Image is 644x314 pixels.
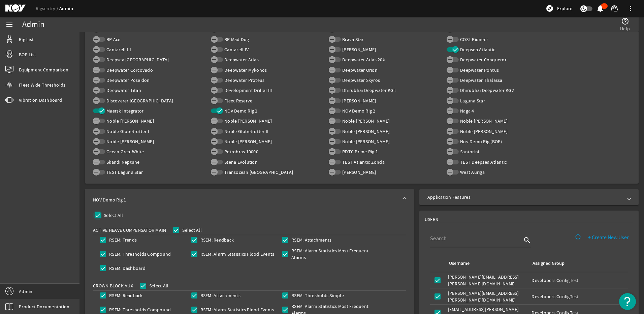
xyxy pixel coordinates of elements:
span: Active Heave Compensator Main [93,227,166,233]
label: NOV Demo Rig 2 [341,107,376,114]
label: Noble [PERSON_NAME] [105,118,154,124]
label: Stena Evolution [223,159,258,165]
div: Developers ConfigTest [532,277,625,284]
label: RSEM: Trends [108,237,137,243]
input: Search [430,234,522,243]
span: Crown Block Aux [93,282,133,289]
label: Deepwater Atlas [223,56,259,63]
span: Product Documentation [19,303,69,310]
label: Deepwater Skyros [341,77,380,84]
a: Admin [59,5,73,12]
span: Equipment Comparison [19,66,68,73]
mat-panel-title: Application Features [427,194,622,200]
div: [PERSON_NAME][EMAIL_ADDRESS][PERSON_NAME][DOMAIN_NAME] [448,290,526,303]
mat-panel-title: NOV Demo Rig 1 [93,196,398,203]
div: Assigned Group [533,260,565,267]
label: Deepwater Titan [105,87,141,94]
mat-icon: help_outline [621,17,629,25]
i: search [523,236,531,244]
label: [PERSON_NAME] [341,97,376,104]
label: Noble [PERSON_NAME] [341,118,390,124]
label: RSEM: Readback [108,292,143,299]
label: Maersk Integrator [105,107,143,114]
div: Admin [22,21,44,28]
label: Deepwater Atlas 20k [341,56,385,63]
label: Select All [148,282,169,289]
label: Select All [102,212,123,219]
label: Dhirubhai Deepwater KG2 [459,87,514,94]
label: Fleet Reserve [223,97,252,104]
label: RSEM: Readback [199,237,234,243]
label: BP Ace [105,36,121,43]
div: Developers ConfigTest [532,293,625,300]
label: RSEM: Thresholds Simple [290,292,344,299]
label: Petrobras 10000 [223,148,258,155]
label: Discoverer [GEOGRAPHIC_DATA] [105,97,173,104]
label: RSEM: Attachments [199,292,240,299]
label: Noble Globetrotter I [105,128,149,135]
mat-icon: vibration [5,96,13,104]
span: Help [620,25,630,32]
label: Brava Star [341,36,364,43]
label: Deepwater Conqueror [459,56,507,63]
label: West Auriga [459,169,485,176]
label: Deepwater Proteus [223,77,264,84]
label: Dhirubhai Deepwater KG1 [341,87,396,94]
label: RSEM: Thresholds Compound [108,251,171,257]
label: Cantarell III [105,46,131,53]
div: Username [448,260,524,267]
span: Rig List [19,36,34,43]
label: Deepwater Pontus [459,67,499,73]
label: RSEM: Alarm Statistics Flood Events [199,306,275,313]
label: Deepwater Poseidon [105,77,150,84]
button: Explore [543,3,575,14]
label: RSEM: Alarm Statistics Flood Events [199,251,275,257]
label: Transocean [GEOGRAPHIC_DATA] [223,169,293,176]
label: Noble [PERSON_NAME] [223,138,272,145]
label: Noble [PERSON_NAME] [459,118,508,124]
mat-icon: menu [5,21,13,29]
label: Noble [PERSON_NAME] [341,138,390,145]
label: Naga 4 [459,107,474,114]
button: more_vert [622,0,639,17]
label: Select All [181,227,202,233]
label: [PERSON_NAME] [341,169,376,176]
label: TEST Laguna Star [105,169,143,176]
label: Nov Demo Rig (BOP) [459,138,502,145]
label: Skandi Neptune [105,159,140,165]
label: RDTC Prime Rig 1 [341,148,378,155]
span: BOP List [19,51,36,58]
span: Fleet Wide Thresholds [19,82,65,88]
label: RSEM: Thresholds Compound [108,306,171,313]
label: Deepwater Thalassa [459,77,503,84]
label: Noble [PERSON_NAME] [105,138,154,145]
label: Ocean GreatWhite [105,148,144,155]
label: Deepwater Orion [341,67,378,73]
label: TEST Atlantic Zonda [341,159,385,165]
mat-icon: notifications [596,4,604,12]
a: Rigsentry [36,5,59,11]
label: Deepsea Atlantic [459,46,495,53]
label: Noble [PERSON_NAME] [341,128,390,135]
div: Rig Selection [85,25,639,184]
label: BP Mad Dog [223,36,249,43]
label: TEST Deepsea Atlantic [459,159,507,165]
label: Noble [PERSON_NAME] [459,128,508,135]
label: Noble Globetrotter II [223,128,268,135]
mat-expansion-panel-header: Application Features [419,189,639,205]
span: USERS [425,216,438,223]
label: Laguna Star [459,97,485,104]
label: RSEM: Attachments [290,237,331,243]
div: Username [449,260,470,267]
label: Noble [PERSON_NAME] [223,118,272,124]
button: + Create New User [583,231,634,244]
mat-icon: info_outline [575,234,581,240]
label: NOV Demo Rig 1 [223,107,258,114]
label: RSEM: Alarm Statistics Most Frequent Alarms [290,247,372,261]
label: Deepwater Mykonos [223,67,267,73]
mat-icon: explore [546,4,554,12]
div: [PERSON_NAME][EMAIL_ADDRESS][PERSON_NAME][DOMAIN_NAME] [448,274,526,287]
label: COSL Pioneer [459,36,488,43]
label: Development Driller III [223,87,272,94]
span: + Create New User [588,234,629,241]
